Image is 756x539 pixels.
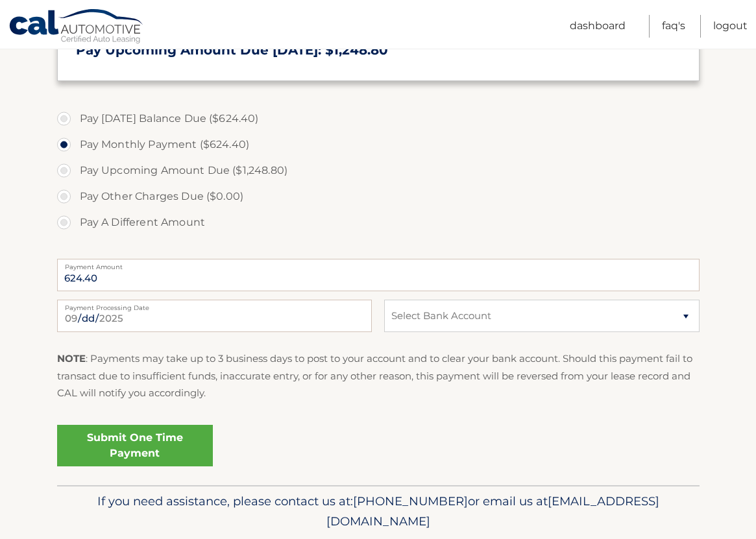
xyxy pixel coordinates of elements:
input: Payment Date [57,300,372,332]
p: If you need assistance, please contact us at: or email us at [66,491,691,533]
label: Pay Monthly Payment ($624.40) [57,132,700,158]
h3: Pay Upcoming Amount Due [DATE]: $1,248.80 [76,42,681,58]
span: [PHONE_NUMBER] [353,494,468,509]
strong: NOTE [57,352,86,365]
p: : Payments may take up to 3 business days to post to your account and to clear your bank account.... [57,350,700,401]
label: Pay Other Charges Due ($0.00) [57,184,700,210]
a: FAQ's [662,15,685,38]
label: Payment Processing Date [57,300,372,310]
a: Dashboard [570,15,626,38]
a: Logout [713,15,748,38]
input: Payment Amount [57,259,700,291]
a: Submit One Time Payment [57,425,213,466]
label: Pay Upcoming Amount Due ($1,248.80) [57,158,700,184]
a: Cal Automotive [8,8,145,46]
label: Pay A Different Amount [57,210,700,235]
label: Payment Amount [57,259,700,269]
label: Pay [DATE] Balance Due ($624.40) [57,106,700,132]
